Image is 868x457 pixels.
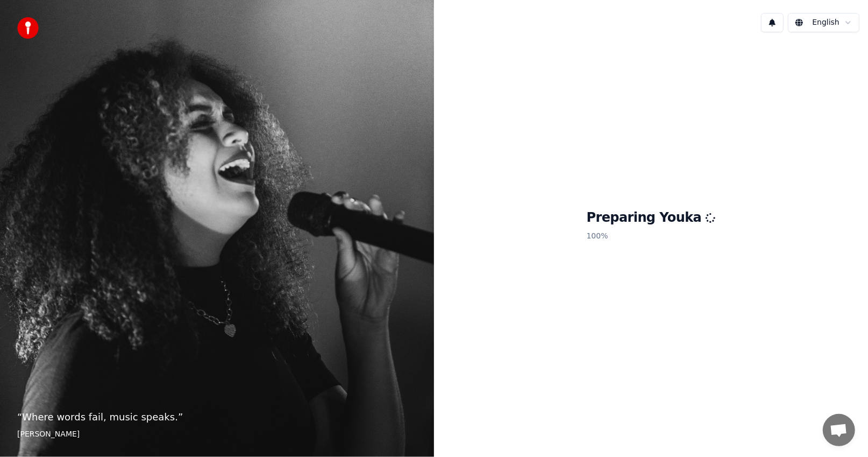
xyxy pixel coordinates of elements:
p: 100 % [587,227,716,246]
h1: Preparing Youka [587,209,716,227]
footer: [PERSON_NAME] [17,429,417,440]
div: Open chat [823,414,855,446]
p: “ Where words fail, music speaks. ” [17,410,417,425]
img: youka [17,17,39,39]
